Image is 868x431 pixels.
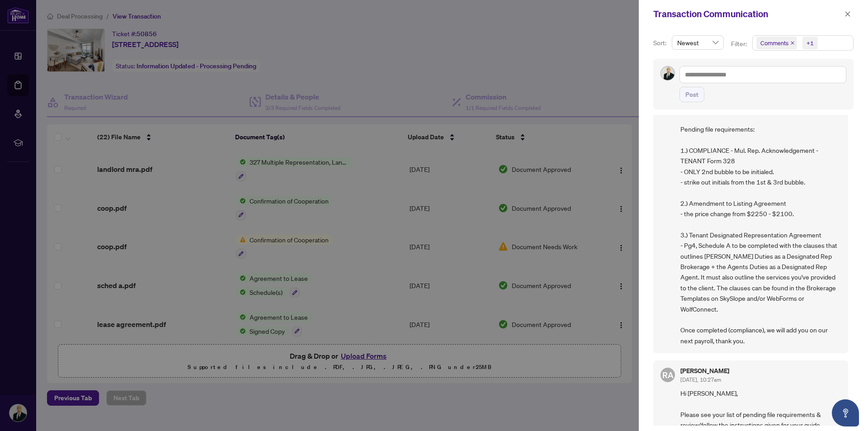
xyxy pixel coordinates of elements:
button: Post [679,87,704,102]
span: Hi [PERSON_NAME], Pending file requirements: 1.) COMPLIANCE - Mul. Rep. Acknowledgement - TENANT ... [680,103,841,346]
div: +1 [807,38,814,47]
span: RA [662,369,674,381]
span: Comments [760,38,788,47]
span: close [844,11,851,17]
span: Comments [756,37,797,49]
p: Filter: [731,39,748,49]
span: Newest [677,36,718,49]
span: close [790,41,795,45]
h5: [PERSON_NAME] [680,368,729,374]
span: [DATE], 10:27am [680,376,721,383]
button: Open asap [832,399,859,426]
p: Sort: [653,38,668,48]
img: Profile Icon [661,66,675,80]
div: Transaction Communication [653,7,842,21]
